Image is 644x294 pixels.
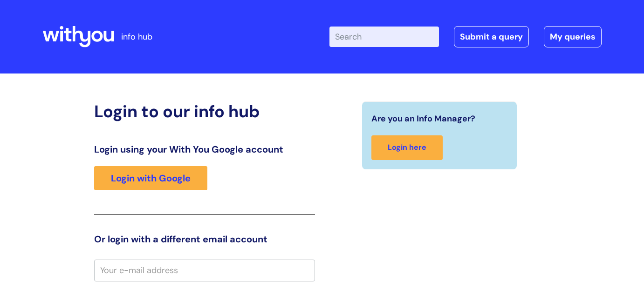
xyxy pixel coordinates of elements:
a: My queries [544,26,602,47]
h2: Login to our info hub [94,101,315,121]
span: Are you an Info Manager? [371,111,475,126]
h3: Login using your With You Google account [94,144,315,155]
a: Login here [371,135,443,160]
a: Submit a query [454,26,529,47]
a: Login with Google [94,166,207,190]
p: info hub [121,29,152,44]
input: Search [329,27,439,47]
h3: Or login with a different email account [94,234,315,245]
input: Your e-mail address [94,260,315,281]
